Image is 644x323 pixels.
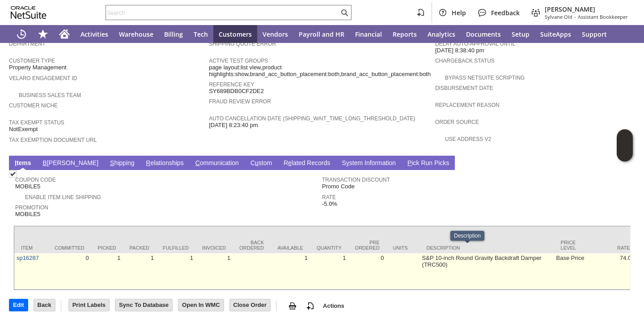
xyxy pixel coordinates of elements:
a: Analytics [422,25,461,43]
a: Tax Exempt Status [9,119,64,126]
a: Payroll and HR [293,25,350,43]
td: 1 [156,253,195,289]
td: Base Price [554,253,588,289]
div: Fulfilled [163,245,189,251]
span: Help [452,8,466,17]
span: C [195,159,200,166]
div: Pre Ordered [355,240,380,251]
div: Description [427,245,547,251]
div: Back Ordered [239,240,264,251]
a: Replacement reason [435,102,500,108]
span: Payroll and HR [299,30,344,38]
td: 74.00 [588,253,637,289]
span: P [407,159,411,166]
a: Vendors [257,25,293,43]
td: 1 [195,253,233,289]
a: SuiteApps [535,25,576,43]
a: Communication [193,159,241,168]
td: S&P 10-inch Round Gravity Backdraft Damper (TRC500) [420,253,554,289]
span: Vendors [263,30,288,38]
a: Financial [350,25,387,43]
a: B[PERSON_NAME] [41,159,101,168]
a: Reference Key [209,81,254,88]
a: Fraud Review Error [209,98,271,105]
div: Item [21,245,41,251]
a: Auto Cancellation Date (shipping_wait_time_long_threshold_date) [209,115,415,122]
a: Unrolled view on [619,157,630,168]
span: Oracle Guided Learning Widget. To move around, please hold and drag [617,146,633,162]
a: Order Source [435,119,479,125]
img: print.svg [287,301,298,311]
span: Tech [194,30,208,38]
span: S [110,159,114,166]
span: MOBILE5 [15,183,40,190]
span: Property Management [9,64,67,71]
a: Coupon Code [15,177,56,183]
span: Promo Code [322,183,355,190]
a: Reports [387,25,422,43]
a: Documents [461,25,506,43]
div: Picked [98,245,116,251]
div: Price Level [561,240,581,251]
div: Invoiced [202,245,226,251]
td: 1 [310,253,348,289]
span: y [346,159,349,166]
span: u [255,159,258,166]
a: Items [13,159,34,168]
a: Use Address V2 [445,136,491,142]
a: Rate [322,194,336,200]
span: R [146,159,151,166]
input: Close Order [230,299,270,311]
span: Financial [355,30,382,38]
iframe: Click here to launch Oracle Guided Learning Help Panel [617,129,633,161]
span: Sylvane Old [545,13,572,20]
td: 0 [48,253,91,289]
span: Feedback [491,8,520,17]
span: SuiteApps [540,30,571,38]
a: Velaro Engagement ID [9,75,77,81]
div: Committed [55,245,85,251]
a: Tax Exemption Document URL [9,137,97,143]
a: Setup [506,25,535,43]
a: Tech [188,25,213,43]
a: Transaction Discount [322,177,390,183]
a: Customer Niche [9,102,58,109]
a: Relationships [144,159,186,168]
a: Business Sales Team [19,92,81,98]
input: Edit [9,299,28,311]
input: Open In WMC [178,299,224,311]
input: Back [34,299,55,311]
span: Activities [80,30,108,38]
span: -5.0% [322,200,337,208]
a: Chargeback Status [435,58,495,64]
a: Delay Auto-Approval Until [435,41,515,47]
a: Activities [75,25,114,43]
span: MOBILE5 [15,211,40,218]
div: Description [454,233,481,239]
span: e [288,159,292,166]
span: page layout:list view,product highlights:show,brand_acc_button_placement:both,brand_acc_button_pl... [209,64,431,78]
a: Customer Type [9,58,55,64]
a: Enable Item Line Shipping [25,194,101,200]
span: Warehouse [119,30,153,38]
span: [DATE] 8:38:40 pm [435,47,484,54]
span: Analytics [428,30,455,38]
img: add-record.svg [305,301,316,311]
a: Promotion [15,204,48,211]
svg: Search [339,7,350,18]
svg: Home [59,29,70,39]
a: Actions [319,302,348,309]
td: 1 [271,253,310,289]
a: Active Test Groups [209,58,268,64]
span: - [574,13,576,20]
span: B [43,159,47,166]
div: Packed [130,245,149,251]
span: [DATE] 8:23:40 pm [209,122,258,129]
span: [PERSON_NAME] [545,5,628,13]
span: Customers [219,30,252,38]
span: Billing [164,30,183,38]
input: Search [106,7,339,18]
a: sp16287 [17,255,39,261]
a: Disbursement Date [435,85,493,91]
a: Support [576,25,612,43]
